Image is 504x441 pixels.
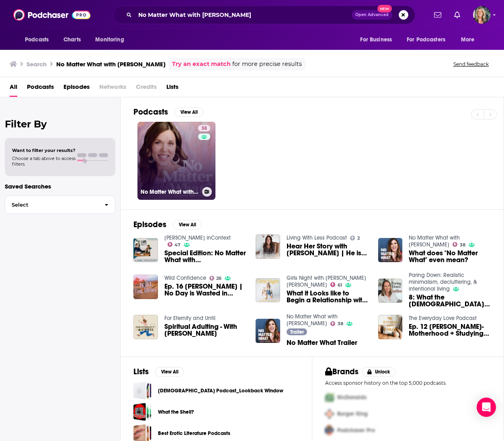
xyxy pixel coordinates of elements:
img: Ep. 16 Hanna Seymour | No Day is Wasted in God's Kingdom! [133,275,158,299]
span: Open Advanced [355,13,389,17]
img: User Profile [473,6,491,24]
a: Lists [166,80,178,97]
span: Trailer [290,330,304,334]
img: What does "No Matter What" even mean? [378,238,403,263]
a: [DEMOGRAPHIC_DATA] Podcast_Lookback Window [158,386,283,395]
a: Episodes [64,80,90,97]
span: 38 [201,125,207,133]
h2: Episodes [133,219,166,230]
a: Hear Her Story with Hanna Seymour | He is a Good God No Matter What [287,243,369,256]
span: No Matter What Trailer [287,339,357,346]
span: New [377,5,392,12]
a: 38 [330,321,343,326]
button: open menu [402,32,457,47]
span: Monitoring [95,34,124,45]
span: 38 [338,322,343,326]
span: Ep. 16 [PERSON_NAME] | No Day is Wasted in [DEMOGRAPHIC_DATA]'s Kingdom! [164,283,246,297]
button: Show profile menu [473,6,491,24]
a: 61 [330,282,342,287]
span: 47 [174,243,180,247]
span: Special Edition: No Matter What with [PERSON_NAME] [164,250,246,263]
a: Paring Down: Realistic minimalism, decluttering, & intentional living [409,272,477,292]
button: open menu [19,32,59,47]
img: Ep. 12 Hanna Seymour- Motherhood + Studying the Bible [378,315,403,339]
span: 2 [357,236,360,240]
a: The Everyday Love Podcast [409,315,477,322]
span: Spiritual Adulting - With [PERSON_NAME] [164,323,246,337]
span: Burger King [337,410,368,417]
h3: Search [27,60,47,68]
img: Second Pro Logo [322,406,337,422]
span: What it Looks like to Begin a Relationship with [DEMOGRAPHIC_DATA] (Even if you Have Questions!) ... [287,290,369,304]
button: Select [5,196,115,214]
span: 38 [460,243,465,247]
a: 2 [350,236,360,240]
a: 47 [168,242,181,247]
span: What the Shell? [133,403,152,421]
a: ListsView All [133,367,184,377]
img: First Pro Logo [322,389,337,406]
a: Charts [58,32,86,47]
span: Charts [64,34,81,45]
a: Wild Confidence [164,275,206,281]
a: Girls Night with Stephanie May Wilson [287,275,366,288]
img: 8: What the Bible Says About Our Stuff with Hanna Seymour [Paring Down the Holidays Miniseries] [378,279,403,303]
a: LGBTQ Podcast_Lookback Window [133,382,152,400]
a: 38 [453,242,465,247]
a: No Matter What with Hanna Seymour [287,313,338,327]
span: 8: What the [DEMOGRAPHIC_DATA] Says About Our Stuff with [PERSON_NAME] [Paring Down the Holidays ... [409,294,491,308]
a: What does "No Matter What" even mean? [409,250,491,263]
span: McDonalds [337,394,367,401]
p: Saved Searches [5,183,115,190]
a: 38 [198,125,210,131]
span: 61 [338,283,342,287]
span: Want to filter your results? [12,148,76,153]
a: 26 [209,276,222,281]
input: Search podcasts, credits, & more... [135,8,352,21]
h3: No Matter What with [PERSON_NAME] [141,189,199,195]
button: open menu [354,32,402,47]
span: Podchaser Pro [337,427,375,434]
img: Special Edition: No Matter What with Hanna Seymour [133,238,158,263]
a: What it Looks like to Begin a Relationship with God (Even if you Have Questions!) — with Hanna Se... [287,290,369,304]
span: 26 [216,277,221,280]
span: More [461,34,475,45]
button: open menu [90,32,134,47]
a: For Eternity and Until [164,315,215,322]
img: Spiritual Adulting - With Hannah Seymour [133,315,158,339]
span: Credits [136,80,157,97]
a: Best Erotic Literature Podcasts [158,429,230,438]
a: Michael Easley inContext [164,234,231,241]
a: Living With Less Podcast [287,234,347,241]
img: No Matter What Trailer [256,319,280,343]
button: Open AdvancedNew [352,10,392,20]
button: View All [173,220,202,230]
a: 38No Matter What with [PERSON_NAME] [137,122,215,200]
button: View All [155,367,184,377]
h2: Lists [133,367,149,377]
span: Logged in as lisa.beech [473,6,491,24]
a: Podcasts [27,80,54,97]
a: All [10,80,17,97]
span: Podcasts [25,34,49,45]
img: What it Looks like to Begin a Relationship with God (Even if you Have Questions!) — with Hanna Se... [256,278,280,303]
div: Open Intercom Messenger [477,398,496,417]
a: Spiritual Adulting - With Hannah Seymour [164,323,246,337]
a: Show notifications dropdown [431,8,445,22]
a: Hear Her Story with Hanna Seymour | He is a Good God No Matter What [256,234,280,259]
a: Show notifications dropdown [451,8,463,22]
div: Search podcasts, credits, & more... [113,6,415,24]
a: No Matter What with Hanna Seymour [409,234,460,248]
span: for more precise results [232,59,302,69]
a: PodcastsView All [133,107,203,117]
a: What the Shell? [158,408,194,416]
